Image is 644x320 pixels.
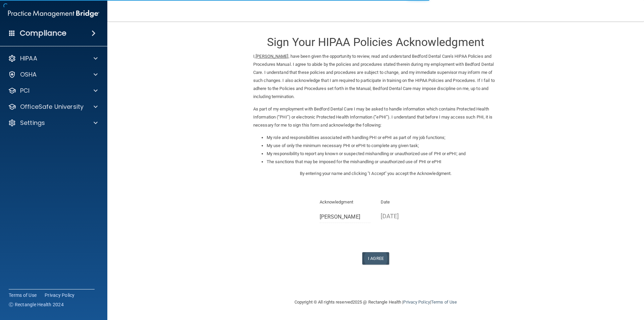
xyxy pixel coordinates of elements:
p: OfficeSafe University [20,103,84,111]
a: Privacy Policy [403,300,430,305]
img: PMB logo [8,7,99,20]
div: Copyright © All rights reserved 2025 @ Rectangle Health | | [253,291,498,313]
a: PCI [8,87,98,95]
p: I, , have been given the opportunity to review, read and understand Bedford Dental Care’s HIPAA P... [253,52,498,101]
li: My responsibility to report any known or suspected mishandling or unauthorized use of PHI or ePHI... [267,150,498,158]
a: Terms of Use [9,292,37,299]
p: By entering your name and clicking "I Accept" you accept the Acknowledgment. [253,170,498,178]
ins: [PERSON_NAME] [256,54,288,59]
p: Acknowledgment [320,198,371,206]
p: Settings [20,119,45,127]
a: OfficeSafe University [8,103,98,111]
input: Full Name [320,211,371,223]
p: [DATE] [381,211,432,222]
p: As part of my employment with Bedford Dental Care I may be asked to handle information which cont... [253,105,498,129]
span: Ⓒ Rectangle Health 2024 [9,301,64,308]
p: PCI [20,87,30,95]
a: OSHA [8,71,98,79]
h4: Compliance [20,29,66,38]
h3: Sign Your HIPAA Policies Acknowledgment [253,36,498,48]
button: I Agree [362,252,389,265]
p: HIPAA [20,54,37,62]
a: Settings [8,119,98,127]
a: Privacy Policy [45,292,75,299]
p: OSHA [20,71,37,79]
li: The sanctions that may be imposed for the mishandling or unauthorized use of PHI or ePHI [267,158,498,166]
a: HIPAA [8,54,98,62]
li: My role and responsibilities associated with handling PHI or ePHI as part of my job functions; [267,134,498,142]
p: Date [381,198,432,206]
li: My use of only the minimum necessary PHI or ePHI to complete any given task; [267,142,498,150]
a: Terms of Use [431,300,457,305]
